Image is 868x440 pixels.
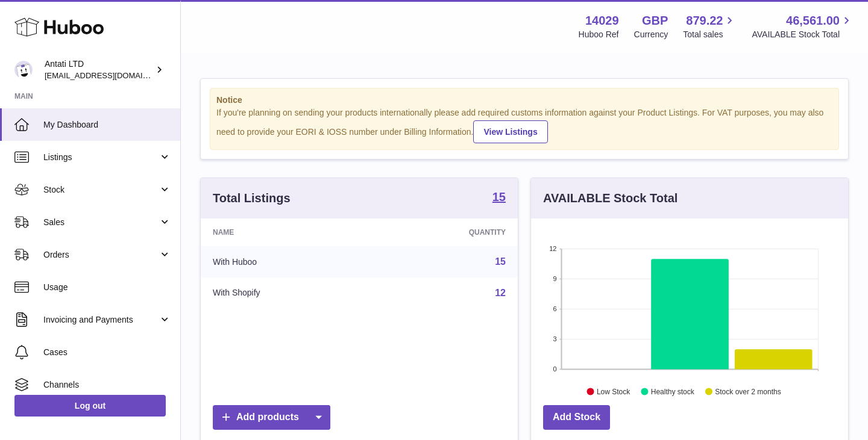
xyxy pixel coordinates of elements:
[14,395,166,417] a: Log out
[43,184,159,196] span: Stock
[45,70,177,80] span: [EMAIL_ADDRESS][DOMAIN_NAME]
[686,13,723,29] span: 879.22
[543,190,678,206] h3: AVAILABLE Stock Total
[473,120,547,143] a: View Listings
[372,218,518,246] th: Quantity
[683,13,737,40] a: 879.22 Total sales
[597,387,631,395] text: Low Stock
[43,379,171,391] span: Channels
[492,191,506,205] a: 15
[45,58,153,81] div: Antati LTD
[634,29,668,40] div: Currency
[495,288,506,298] a: 12
[14,61,33,79] img: toufic@antatiskin.com
[786,13,840,29] span: 46,561.00
[553,365,556,373] text: 0
[492,191,506,203] strong: 15
[43,282,171,293] span: Usage
[213,405,330,430] a: Add products
[43,119,171,131] span: My Dashboard
[43,347,171,358] span: Cases
[553,275,556,282] text: 9
[201,218,372,246] th: Name
[642,13,668,29] strong: GBP
[549,245,556,252] text: 12
[683,29,737,40] span: Total sales
[579,29,619,40] div: Huboo Ref
[752,29,854,40] span: AVAILABLE Stock Total
[43,314,159,326] span: Invoicing and Payments
[43,249,159,261] span: Orders
[201,277,372,309] td: With Shopify
[651,387,695,395] text: Healthy stock
[201,246,372,277] td: With Huboo
[585,13,619,29] strong: 14029
[43,152,159,163] span: Listings
[213,190,291,206] h3: Total Listings
[43,217,159,228] span: Sales
[543,405,610,430] a: Add Stock
[715,387,781,395] text: Stock over 2 months
[553,335,556,342] text: 3
[216,107,832,143] div: If you're planning on sending your products internationally please add required customs informati...
[216,95,832,106] strong: Notice
[752,13,854,40] a: 46,561.00 AVAILABLE Stock Total
[553,305,556,312] text: 6
[495,256,506,267] a: 15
